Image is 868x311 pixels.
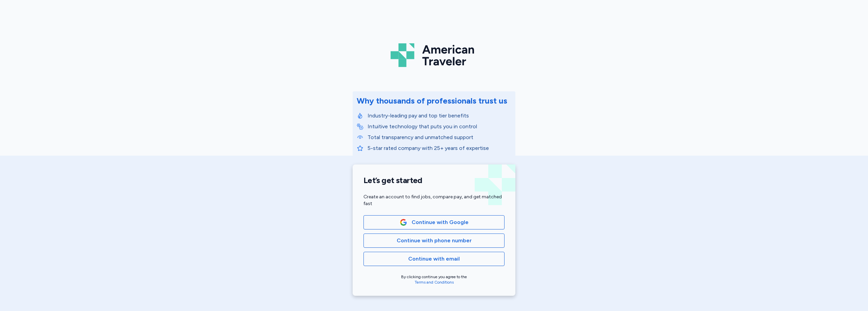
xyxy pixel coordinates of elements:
[400,219,407,226] img: Google Logo
[363,252,505,266] button: Continue with email
[368,112,511,120] p: Industry-leading pay and top tier benefits
[412,218,469,226] span: Continue with Google
[368,133,511,141] p: Total transparency and unmatched support
[363,274,505,285] div: By clicking continue you agree to the
[363,194,505,207] div: Create an account to find jobs, compare pay, and get matched fast
[363,215,505,229] button: Google LogoContinue with Google
[363,234,505,248] button: Continue with phone number
[368,144,511,152] p: 5-star rated company with 25+ years of expertise
[391,41,477,70] img: Logo
[408,255,460,263] span: Continue with email
[415,280,454,285] a: Terms and Conditions
[368,123,511,131] p: Intuitive technology that puts you in control
[357,95,507,106] div: Why thousands of professionals trust us
[397,237,472,245] span: Continue with phone number
[363,175,505,185] h1: Let’s get started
